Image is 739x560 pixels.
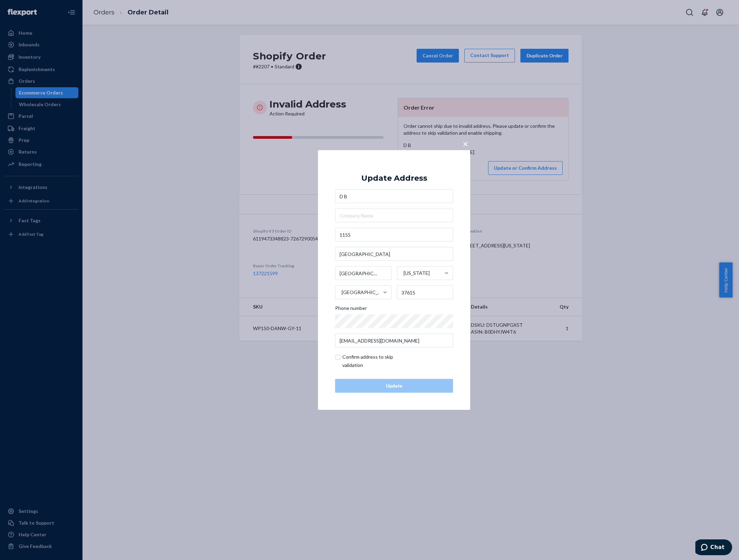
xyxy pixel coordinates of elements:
span: Phone number [335,305,367,314]
input: ZIP Code [397,285,453,299]
button: Update [335,379,453,393]
iframe: Opens a widget where you can chat to one of our agents [695,539,732,557]
div: [GEOGRAPHIC_DATA] [342,289,382,296]
input: City [335,266,391,280]
input: Email (Only Required for International) [335,334,453,347]
input: First & Last Name [335,189,453,203]
div: [US_STATE] [404,270,430,277]
input: Street Address 2 (Optional) [335,247,453,261]
div: Update [341,382,447,389]
span: × [463,138,468,149]
input: Company Name [335,209,453,222]
div: Update Address [361,174,427,182]
input: Street Address [335,228,453,242]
